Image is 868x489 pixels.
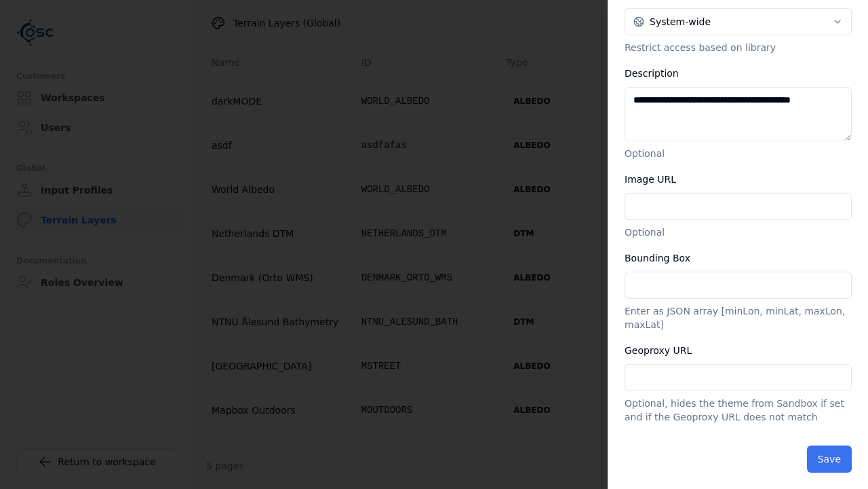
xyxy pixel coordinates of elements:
label: Description [625,68,679,79]
label: Geoproxy URL [625,345,692,356]
label: Image URL [625,174,676,185]
p: Optional [625,147,852,160]
p: Optional [625,225,852,239]
p: Enter as JSON array [minLon, minLat, maxLon, maxLat] [625,304,852,331]
button: Save [807,446,852,473]
p: Restrict access based on library [625,41,852,54]
p: Optional, hides the theme from Sandbox if set and if the Geoproxy URL does not match [625,397,852,424]
label: Bounding Box [625,253,690,264]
